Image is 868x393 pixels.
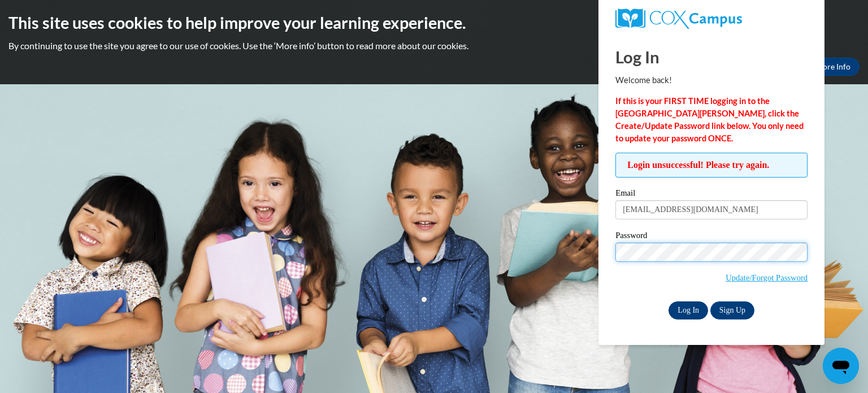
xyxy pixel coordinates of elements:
[806,58,860,76] a: More Info
[615,8,742,29] img: COX Campus
[615,231,808,243] label: Password
[615,8,808,29] a: COX Campus
[669,301,708,319] input: Log In
[710,301,754,319] a: Sign Up
[615,189,808,200] label: Email
[615,153,808,178] span: Login unsuccessful! Please try again.
[615,74,808,87] p: Welcome back!
[8,40,860,52] p: By continuing to use the site you agree to our use of cookies. Use the ‘More info’ button to read...
[823,348,859,384] iframe: Button to launch messaging window
[615,45,808,68] h1: Log In
[615,96,804,143] strong: If this is your FIRST TIME logging in to the [GEOGRAPHIC_DATA][PERSON_NAME], click the Create/Upd...
[8,11,860,34] h2: This site uses cookies to help improve your learning experience.
[726,273,808,282] a: Update/Forgot Password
